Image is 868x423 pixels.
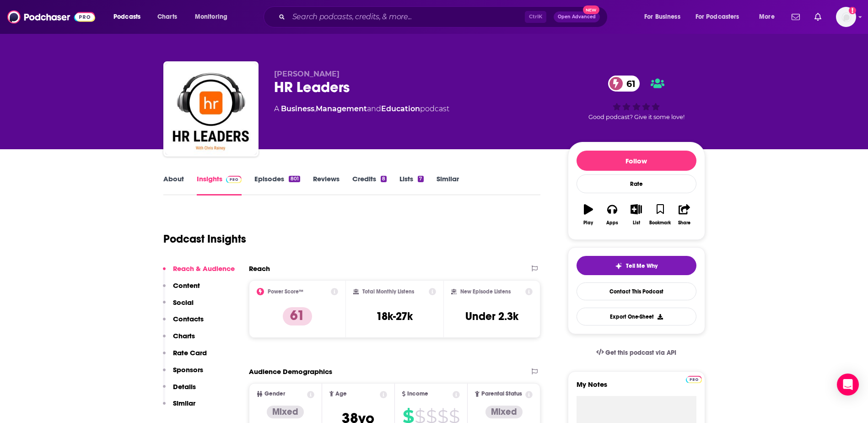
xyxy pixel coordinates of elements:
div: Bookmark [649,220,671,226]
div: A podcast [274,103,449,114]
div: Open Intercom Messenger [837,374,859,396]
a: Episodes801 [254,174,300,195]
img: Podchaser Pro [686,376,702,383]
span: For Podcasters [695,11,739,23]
p: Content [173,281,200,290]
button: open menu [638,10,692,24]
button: Reach & Audience [163,264,235,281]
a: Reviews [313,174,340,195]
span: More [759,11,775,23]
button: Similar [163,399,195,416]
button: Share [672,198,696,231]
h2: Reach [249,264,270,273]
h3: 18k-27k [376,309,413,323]
p: Charts [173,331,195,340]
button: Social [163,298,194,315]
span: Parental Status [481,391,522,397]
a: Get this podcast via API [589,342,684,364]
button: Contacts [163,315,204,331]
div: Mixed [485,406,523,418]
span: Age [335,391,347,397]
span: Charts [157,11,177,23]
p: Reach & Audience [173,264,235,273]
img: tell me why sparkle [615,262,622,270]
a: Show notifications dropdown [788,9,803,25]
h1: Podcast Insights [163,232,246,246]
h2: Power Score™ [268,288,303,295]
a: Credits8 [352,174,387,195]
button: Follow [577,151,696,171]
div: 61Good podcast? Give it some love! [568,70,705,126]
div: Search podcasts, credits, & more... [272,6,616,27]
h3: Under 2.3k [465,309,518,323]
a: Business [281,104,314,113]
span: Gender [264,391,285,397]
div: Mixed [267,406,304,418]
img: Podchaser Pro [226,176,242,183]
button: open menu [753,10,786,24]
button: List [624,198,648,231]
p: Social [173,298,194,307]
div: Play [583,220,593,226]
button: open menu [690,10,753,24]
span: Ctrl K [525,11,546,23]
span: Monitoring [195,11,227,23]
button: Show profile menu [836,7,856,27]
p: 61 [283,307,312,325]
span: Open Advanced [558,15,596,19]
button: tell me why sparkleTell Me Why [577,256,696,275]
span: Podcasts [113,11,140,23]
span: For Business [644,11,680,23]
a: 61 [608,76,640,92]
a: Management [316,104,367,113]
a: Podchaser - Follow, Share and Rate Podcasts [7,8,95,26]
h2: Audience Demographics [249,367,332,376]
a: Pro website [686,374,702,383]
a: Education [381,104,420,113]
span: Logged in as WE_Broadcast [836,7,856,27]
label: My Notes [577,380,696,396]
a: About [163,174,184,195]
a: Show notifications dropdown [811,9,825,25]
div: 801 [289,176,300,182]
span: and [367,104,381,113]
div: Share [678,220,690,226]
span: Good podcast? Give it some love! [588,114,685,120]
img: HR Leaders [165,63,257,155]
button: open menu [189,10,239,24]
div: List [633,220,640,226]
button: Details [163,382,196,399]
span: New [583,5,599,14]
button: Export One-Sheet [577,308,696,325]
a: Contact This Podcast [577,282,696,300]
div: Apps [606,220,618,226]
span: Get this podcast via API [605,349,676,357]
a: InsightsPodchaser Pro [197,174,242,195]
h2: New Episode Listens [460,288,511,295]
p: Sponsors [173,365,203,374]
button: Content [163,281,200,298]
input: Search podcasts, credits, & more... [289,10,525,24]
div: 8 [381,176,387,182]
h2: Total Monthly Listens [362,288,414,295]
span: 61 [617,76,640,92]
span: Tell Me Why [626,262,658,270]
button: Apps [600,198,624,231]
span: , [314,104,316,113]
img: User Profile [836,7,856,27]
p: Similar [173,399,195,407]
span: [PERSON_NAME] [274,70,340,78]
p: Details [173,382,196,391]
div: Rate [577,174,696,193]
p: Contacts [173,315,204,323]
p: Rate Card [173,348,207,357]
button: Play [577,198,600,231]
button: Open AdvancedNew [554,11,600,22]
a: Charts [151,10,183,24]
span: Income [407,391,428,397]
button: Rate Card [163,348,207,365]
button: Bookmark [648,198,672,231]
a: Similar [437,174,459,195]
a: Lists7 [399,174,423,195]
